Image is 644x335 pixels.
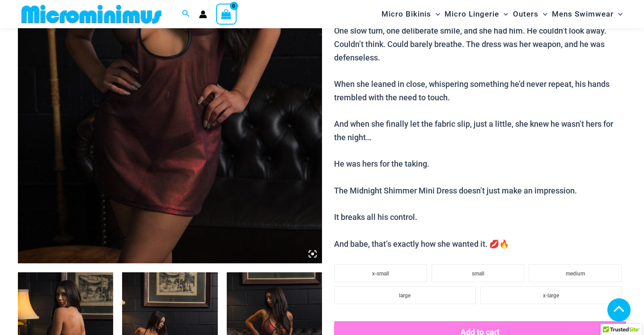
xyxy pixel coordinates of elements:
a: Mens SwimwearMenu ToggleMenu Toggle [550,3,625,26]
span: Menu Toggle [538,3,547,26]
li: small [432,264,525,282]
span: Outers [513,3,538,26]
a: Account icon link [199,10,207,18]
li: medium [529,264,622,282]
a: Search icon link [182,9,190,20]
span: large [399,292,411,299]
a: Micro BikinisMenu ToggleMenu Toggle [379,3,442,26]
a: OutersMenu ToggleMenu Toggle [511,3,550,26]
span: Menu Toggle [499,3,508,26]
img: MM SHOP LOGO FLAT [18,4,165,24]
span: medium [566,271,585,277]
span: x-small [372,271,389,277]
li: large [334,286,475,304]
span: x-large [543,292,559,299]
a: Micro LingerieMenu ToggleMenu Toggle [442,3,510,26]
nav: Site Navigation [378,1,626,27]
span: Micro Bikinis [381,3,431,26]
span: Menu Toggle [431,3,440,26]
span: Menu Toggle [614,3,623,26]
a: View Shopping Cart, empty [216,4,237,24]
li: x-large [480,286,622,304]
span: Micro Lingerie [445,3,499,26]
span: small [472,271,484,277]
li: x-small [334,264,427,282]
span: Mens Swimwear [552,3,614,26]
